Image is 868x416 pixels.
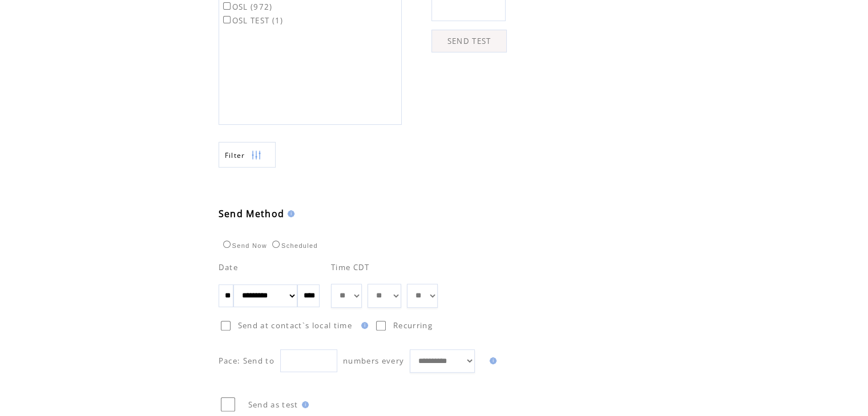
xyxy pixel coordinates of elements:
[251,142,261,168] img: filters.png
[221,2,273,12] label: OSL (972)
[225,150,245,160] span: Show filters
[358,322,368,329] img: help.gif
[219,207,285,220] span: Send Method
[219,356,274,366] span: Pace: Send to
[343,356,404,366] span: numbers every
[431,30,507,52] a: SEND TEST
[272,240,280,248] input: Scheduled
[238,320,352,331] span: Send at contact`s local time
[269,242,318,249] label: Scheduled
[331,262,370,272] span: Time CDT
[223,240,231,248] input: Send Now
[393,320,433,331] span: Recurring
[223,2,231,10] input: OSL (972)
[486,357,496,364] img: help.gif
[223,16,231,23] input: OSL TEST (1)
[220,242,267,249] label: Send Now
[221,15,284,26] label: OSL TEST (1)
[284,210,294,217] img: help.gif
[219,262,238,272] span: Date
[248,399,298,410] span: Send as test
[219,142,276,168] a: Filter
[298,401,309,408] img: help.gif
